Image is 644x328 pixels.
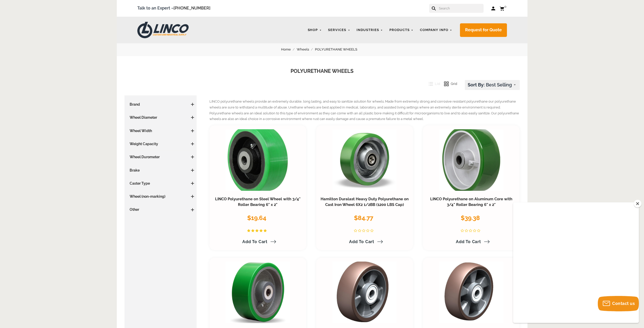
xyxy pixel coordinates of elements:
span: $19.64 [247,214,266,222]
h3: Wheel Durometer [127,154,194,160]
button: Contact us [598,296,639,311]
a: Add to Cart [453,237,490,246]
a: LINCO Polyurethane on Steel Wheel with 3/4" Roller Bearing 6" x 2" [215,197,301,207]
h3: Wheel Width [127,128,194,133]
a: POLYURETHANE WHEELS [315,47,363,52]
h3: Wheel (non-marking) [127,194,194,199]
button: Close [634,200,641,207]
h1: POLYURETHANE WHEELS [124,67,520,75]
a: 0 [499,5,507,12]
h3: Caster Type [127,181,194,186]
a: Wheels [297,47,315,52]
a: Home [281,47,297,52]
a: Add to Cart [346,237,383,246]
span: Contact us [612,301,635,306]
a: Log in [491,6,496,11]
a: Services [325,25,353,35]
input: Search [438,4,484,13]
a: Add to Cart [239,237,276,246]
h3: Weight Capacity [127,141,194,146]
a: Shop [305,25,324,35]
a: Industries [354,25,386,35]
h3: Wheel Diameter [127,115,194,120]
a: Company Info [417,25,455,35]
span: $84.77 [354,214,373,222]
button: List [425,80,440,88]
a: [PHONE_NUMBER] [174,6,210,11]
h3: Other [127,207,194,212]
p: LINCO polyurethane wheels provide an extremely durable, long lasting, and easy to sanitize soluti... [209,99,520,122]
span: 0 [504,5,506,8]
a: Hamilton Duralast Heavy Duty Polyurethane on Cast Iron Wheel 6X2 1/2BB (1200 LBS Cap) [321,197,409,207]
a: LINCO Polyurethane on Aluminum Core with 3/4" Roller Bearing 6" x 2" [430,197,512,207]
span: Talk to an Expert – [137,5,210,12]
a: Request for Quote [460,23,507,37]
span: Add to Cart [242,239,267,244]
a: Products [387,25,416,35]
h3: Brake [127,168,194,173]
span: Add to Cart [349,239,374,244]
img: LINCO CASTERS & INDUSTRIAL SUPPLY [137,22,189,38]
h3: Brand [127,102,194,107]
span: Add to Cart [456,239,481,244]
span: $39.38 [461,214,480,222]
button: Grid [440,80,457,88]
